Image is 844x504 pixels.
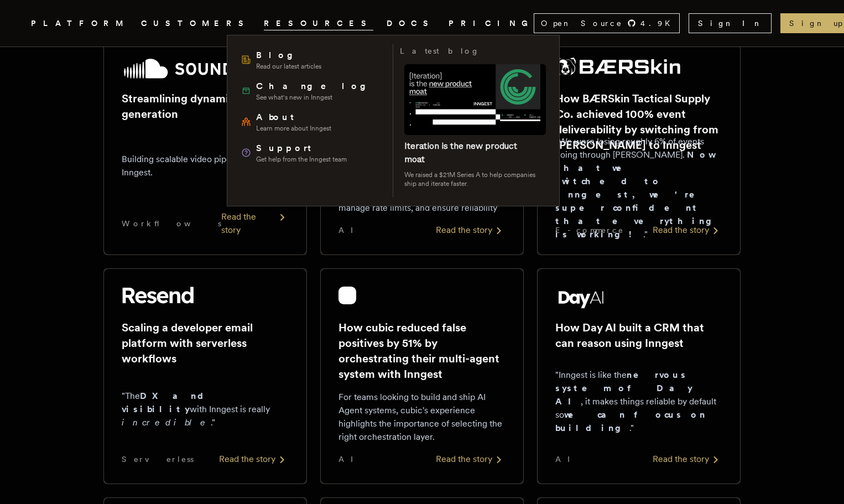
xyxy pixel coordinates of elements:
[256,62,321,71] span: Read our latest articles
[537,39,741,255] a: BÆRSkin Tactical Supply Co. logoHow BÆRSkin Tactical Supply Co. achieved 100% event deliverabilit...
[122,153,289,179] p: Building scalable video pipelines with Inngest.
[653,224,722,237] div: Read the story
[256,142,347,155] span: Support
[256,124,331,133] span: Learn more about Inngest
[141,17,251,30] a: CUSTOMERS
[436,453,506,466] div: Read the story
[555,454,580,465] span: AI
[256,49,321,62] span: Blog
[338,320,506,382] h2: How cubic reduced false positives by 51% by orchestrating their multi-agent system with Inngest
[555,368,722,435] p: "Inngest is like the , it makes things reliable by default so ."
[122,91,289,122] h2: Streamlining dynamic video generation
[555,135,722,241] p: "We were losing roughly 6% of events going through [PERSON_NAME]. ."
[338,225,363,236] span: AI
[236,137,386,168] a: SupportGet help from the Inngest team
[122,218,221,229] span: Workflows
[219,453,289,466] div: Read the story
[653,453,722,466] div: Read the story
[541,18,623,29] span: Open Source
[122,287,194,304] img: Resend
[103,268,307,484] a: Resend logoScaling a developer email platform with serverless workflows"TheDX and visibilitywith ...
[31,17,128,30] button: PLATFORM
[236,106,386,137] a: AboutLearn more about Inngest
[103,39,307,255] a: SoundCloud logoStreamlining dynamic video generationBuilding scalable video pipelines with Innges...
[400,44,480,58] h3: Latest blog
[689,13,772,33] a: Sign In
[387,17,435,30] a: DOCS
[256,155,347,164] span: Get help from the Inngest team
[236,75,386,106] a: ChangelogSee what's new in Inngest
[640,18,677,29] span: 4.9 K
[537,268,741,484] a: Day AI logoHow Day AI built a CRM that can reason using Inngest"Inngest is like thenervous system...
[555,370,692,407] strong: nervous system of Day AI
[555,91,722,153] h2: How BÆRSkin Tactical Supply Co. achieved 100% event deliverability by switching from [PERSON_NAME...
[338,287,356,304] img: cubic
[320,268,524,484] a: cubic logoHow cubic reduced false positives by 51% by orchestrating their multi-agent system with...
[122,320,289,366] h2: Scaling a developer email platform with serverless workflows
[555,225,624,236] span: E-commerce
[264,17,373,30] button: RESOURCES
[338,454,363,465] span: AI
[256,80,374,93] span: Changelog
[122,58,289,80] img: SoundCloud
[449,17,534,30] a: PRICING
[338,391,506,444] p: For teams looking to build and ship AI Agent systems, cubic's experience highlights the importanc...
[122,417,211,428] em: incredible
[436,224,506,237] div: Read the story
[236,44,386,75] a: BlogRead our latest articles
[122,389,289,429] p: "The with Inngest is really ."
[555,287,607,309] img: Day AI
[555,409,706,433] strong: we can focus on building
[555,149,720,240] strong: Now that we switched to Inngest, we're super confident that everything is working!
[256,93,374,102] span: See what's new in Inngest
[122,391,213,414] strong: DX and visibility
[555,58,680,75] img: BÆRSkin Tactical Supply Co.
[221,210,289,237] div: Read the story
[404,141,517,164] a: Iteration is the new product moat
[256,111,331,124] span: About
[122,454,194,465] span: Serverless
[555,320,722,351] h2: How Day AI built a CRM that can reason using Inngest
